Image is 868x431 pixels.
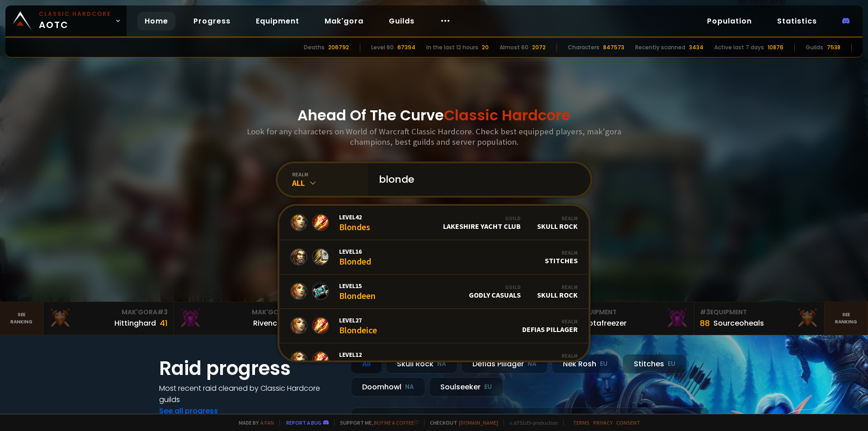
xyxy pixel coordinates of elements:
h4: Most recent raid cleaned by Classic Hardcore guilds [159,383,340,405]
div: Blondes [339,213,370,232]
div: Characters [568,43,599,52]
a: [DOMAIN_NAME] [459,419,498,426]
h1: Ahead Of The Curve [297,104,571,126]
a: Buy me a coffee [374,419,419,426]
div: Almost 60 [500,43,528,52]
div: Realm [545,249,578,256]
div: 7538 [827,43,840,52]
div: Skull Rock [386,354,458,374]
h1: Raid progress [159,354,340,383]
a: Classic HardcoreAOTC [5,5,127,36]
div: 206792 [328,43,349,52]
small: NA [405,383,414,392]
div: Hittinghard [114,317,156,329]
div: Realm [537,215,578,222]
div: Realm [522,352,578,359]
div: 20 [482,43,489,52]
div: 2072 [532,43,546,52]
div: Recently scanned [635,43,685,52]
div: Mak'Gora [49,308,168,317]
a: Report a bug [286,419,321,426]
a: Mak'Gora#2Rivench100 [174,302,304,335]
div: Blondeen [339,282,376,301]
div: Godly Casuals [469,284,521,299]
a: Level16BlondedRealmStitches [279,240,589,275]
div: Defias Pillager [461,354,548,374]
div: 10876 [768,43,783,52]
div: Defias Pillager [522,352,578,368]
span: Level 27 [339,316,377,324]
a: Level12BlondebunsRealmDefias Pillager [279,343,589,378]
span: # 3 [157,308,168,317]
a: Consent [616,419,640,426]
a: a fan [260,419,274,426]
h3: Look for any characters on World of Warcraft Classic Hardcore. Check best equipped players, mak'g... [243,126,625,147]
a: Privacy [593,419,613,426]
a: Seeranking [825,302,868,335]
div: 41 [160,317,168,329]
a: #2Equipment88Notafreezer [564,302,694,335]
a: Home [137,12,175,30]
div: Equipment [570,308,689,317]
div: Realm [522,318,578,325]
div: 847573 [603,43,624,52]
span: Support me, [334,419,419,426]
span: Checkout [424,419,498,426]
a: See all progress [159,406,218,416]
div: 88 [700,317,710,329]
div: Guild [443,215,521,222]
a: Mak'Gora#3Hittinghard41 [43,302,174,335]
small: NA [437,360,446,369]
span: Level 15 [339,282,376,290]
a: Level27BlondeiceRealmDefias Pillager [279,309,589,343]
div: Skull Rock [537,215,578,231]
span: Level 42 [339,213,370,221]
span: Level 12 [339,350,385,359]
div: 3434 [689,43,703,52]
div: Realm [537,284,578,290]
div: 67394 [397,43,415,52]
div: Blondeice [339,316,377,336]
div: Sourceoheals [713,317,764,329]
div: Mak'Gora [179,308,298,317]
span: # 3 [700,308,710,317]
div: Guild [469,284,521,290]
div: Deaths [304,43,325,52]
div: realm [292,171,368,178]
a: Level15BlondeenGuildGodly CasualsRealmSkull Rock [279,275,589,309]
a: Statistics [770,12,824,30]
small: EU [600,360,608,369]
div: Nek'Rosh [552,354,619,374]
a: Terms [573,419,590,426]
div: Rivench [253,317,282,329]
div: Lakeshire Yacht Club [443,215,521,231]
div: Active last 7 days [714,43,764,52]
div: Blonded [339,247,371,267]
div: Level 60 [371,43,394,52]
small: Classic Hardcore [39,10,111,18]
a: Equipment [249,12,307,30]
div: Notafreezer [583,317,627,329]
div: Soulseeker [429,377,503,397]
a: #3Equipment88Sourceoheals [694,302,825,335]
div: Stitches [545,249,578,265]
a: Progress [186,12,238,30]
span: AOTC [39,10,111,32]
a: Level42BlondesGuildLakeshire Yacht ClubRealmSkull Rock [279,206,589,240]
div: Guilds [806,43,823,52]
div: All [351,354,382,374]
div: All [292,178,368,188]
div: Blondebuns [339,350,385,370]
div: Defias Pillager [522,318,578,334]
span: Level 16 [339,247,371,256]
input: Search a character... [373,163,580,196]
span: v. d752d5 - production [504,419,558,426]
span: Made by [233,419,274,426]
small: EU [484,383,492,392]
span: Classic Hardcore [444,105,571,125]
a: Mak'gora [317,12,371,30]
div: Doomhowl [351,377,425,397]
small: NA [528,360,537,369]
small: EU [668,360,675,369]
div: Equipment [700,308,819,317]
